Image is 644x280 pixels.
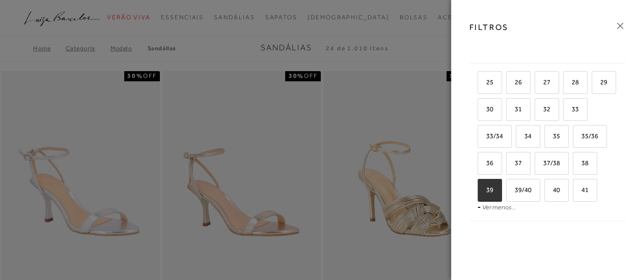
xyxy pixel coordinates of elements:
[505,106,515,116] input: 31
[536,78,550,86] span: 27
[476,160,486,170] input: 36
[564,105,579,113] span: 33
[476,186,486,197] input: 39
[574,159,589,167] span: 38
[507,186,531,194] span: 39/40
[514,133,524,143] input: 34
[476,79,486,89] input: 25
[507,105,522,113] span: 31
[479,132,503,140] span: 33/34
[478,203,481,211] span: -
[543,186,553,197] input: 40
[545,186,560,194] span: 40
[571,160,581,170] input: 38
[574,132,598,140] span: 35/36
[479,159,493,167] span: 36
[571,133,581,143] input: 35/36
[476,106,486,116] input: 30
[533,160,543,170] input: 37/38
[562,106,572,116] input: 33
[505,160,515,170] input: 37
[476,133,486,143] input: 33/34
[545,132,560,140] span: 35
[505,186,515,197] input: 39/40
[543,133,553,143] input: 35
[507,159,522,167] span: 37
[533,106,543,116] input: 32
[536,159,560,167] span: 37/38
[469,21,509,33] h3: FILTROS
[562,79,572,89] input: 28
[564,78,579,86] span: 28
[590,79,600,89] input: 29
[479,186,493,194] span: 39
[479,78,493,86] span: 25
[517,132,531,140] span: 34
[505,79,515,89] input: 26
[533,79,543,89] input: 27
[507,78,522,86] span: 26
[536,105,550,113] span: 32
[593,78,607,86] span: 29
[574,186,589,194] span: 41
[571,186,581,197] input: 41
[479,105,493,113] span: 30
[482,203,516,211] a: Ver menos...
